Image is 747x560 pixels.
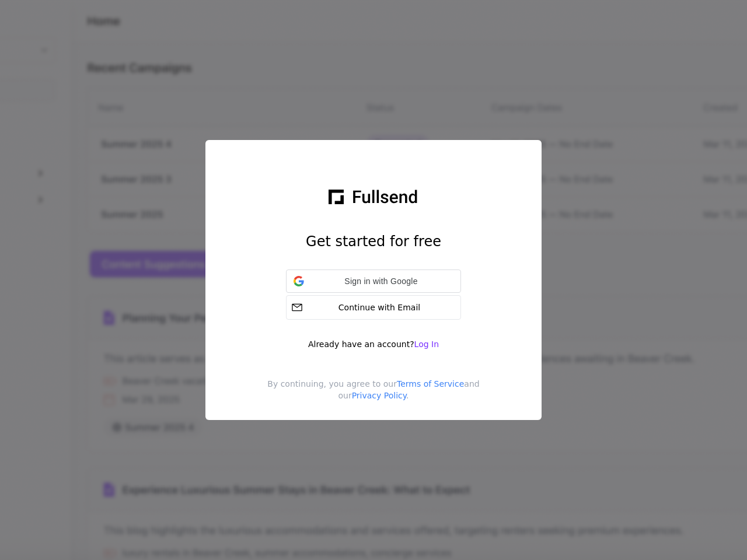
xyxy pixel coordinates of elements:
a: Privacy Policy [352,391,406,400]
div: By continuing, you agree to our and our . [215,378,532,411]
div: Already have an account? [308,338,439,350]
span: Log In [414,339,439,349]
div: Continue with Email [308,302,456,313]
a: Terms of Service [397,379,464,388]
h1: Get started for free [306,232,441,251]
span: Sign in with Google [309,275,453,288]
button: Continue with Email [286,295,461,320]
button: Sign in with Google [286,269,461,293]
